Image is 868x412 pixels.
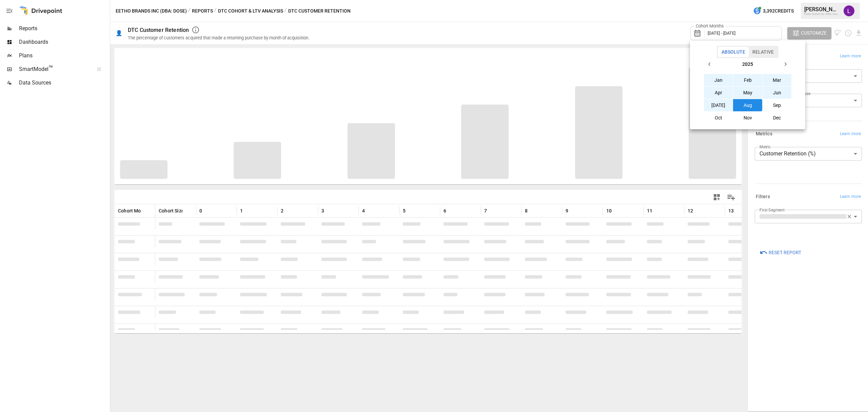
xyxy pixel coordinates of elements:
button: Relative [749,47,777,57]
button: Jun [763,87,792,99]
button: 2025 [716,58,779,70]
button: Aug [733,99,762,111]
button: Jan [704,74,733,86]
button: Mar [763,74,792,86]
button: Oct [704,112,733,124]
button: Absolute [718,47,749,57]
button: Dec [763,112,792,124]
button: Sep [763,99,792,111]
button: Apr [704,87,733,99]
button: Nov [733,112,762,124]
button: Feb [733,74,762,86]
button: May [733,87,762,99]
button: [DATE] [704,99,733,111]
